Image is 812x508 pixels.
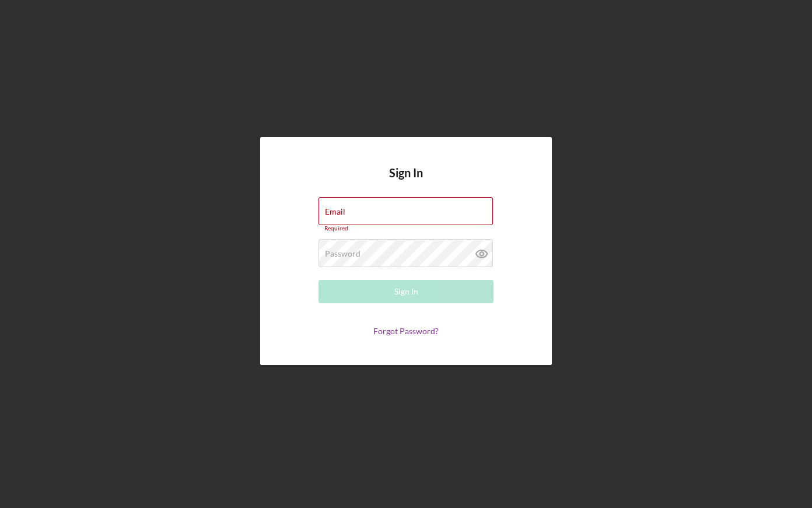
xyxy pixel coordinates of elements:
button: Sign In [318,280,494,303]
div: Required [318,225,494,232]
div: Sign In [394,280,418,303]
a: Forgot Password? [373,326,439,336]
h4: Sign In [389,166,423,197]
label: Password [325,249,360,258]
label: Email [325,207,345,216]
